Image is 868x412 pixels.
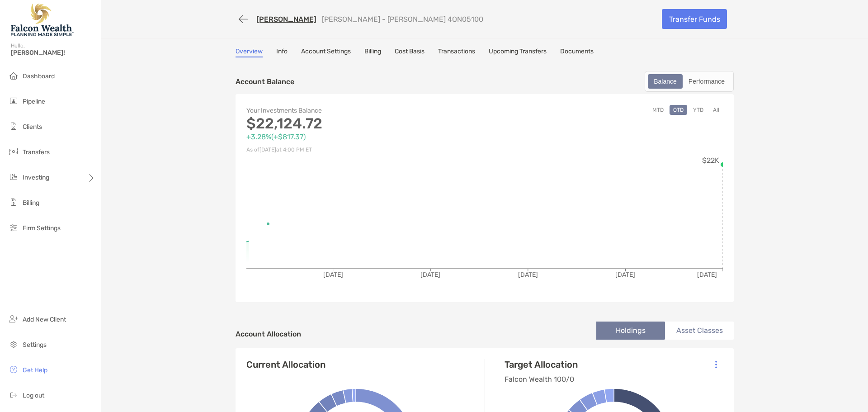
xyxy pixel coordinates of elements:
[246,131,485,142] p: +3.28% ( +$817.37 )
[23,392,44,399] span: Log out
[8,146,19,157] img: transfers icon
[489,47,547,57] a: Upcoming Transfers
[276,47,288,57] a: Info
[596,322,665,340] li: Holdings
[670,105,687,115] button: QTD
[645,71,734,92] div: segmented control
[684,75,730,88] div: Performance
[649,105,667,115] button: MTD
[697,271,717,279] tspan: [DATE]
[560,47,594,57] a: Documents
[8,197,19,208] img: billing icon
[649,75,682,88] div: Balance
[615,271,635,279] tspan: [DATE]
[322,15,483,24] p: [PERSON_NAME] - [PERSON_NAME] 4QN05100
[420,271,440,279] tspan: [DATE]
[715,360,717,369] img: Icon List Menu
[23,366,47,374] span: Get Help
[395,47,425,57] a: Cost Basis
[689,105,707,115] button: YTD
[236,330,301,338] h4: Account Allocation
[23,316,66,323] span: Add New Client
[364,47,381,57] a: Billing
[23,98,45,105] span: Pipeline
[518,271,538,279] tspan: [DATE]
[23,199,39,207] span: Billing
[8,364,19,375] img: get-help icon
[23,174,49,181] span: Investing
[323,271,343,279] tspan: [DATE]
[246,144,485,156] p: As of [DATE] at 4:00 PM ET
[236,76,294,87] p: Account Balance
[438,47,475,57] a: Transactions
[246,118,485,129] p: $22,124.72
[8,389,19,400] img: logout icon
[702,156,719,165] tspan: $22K
[8,339,19,350] img: settings icon
[8,95,19,106] img: pipeline icon
[23,123,42,131] span: Clients
[256,15,316,24] a: [PERSON_NAME]
[23,148,50,156] span: Transfers
[301,47,351,57] a: Account Settings
[23,341,47,349] span: Settings
[236,47,263,57] a: Overview
[8,70,19,81] img: dashboard icon
[11,49,95,57] span: [PERSON_NAME]!
[709,105,723,115] button: All
[23,224,61,232] span: Firm Settings
[505,374,578,385] p: Falcon Wealth 100/0
[662,9,727,29] a: Transfer Funds
[8,313,19,324] img: add_new_client icon
[665,322,734,340] li: Asset Classes
[8,171,19,182] img: investing icon
[23,72,55,80] span: Dashboard
[505,359,578,370] h4: Target Allocation
[8,121,19,132] img: clients icon
[11,4,74,36] img: Falcon Wealth Planning Logo
[246,359,325,370] h4: Current Allocation
[8,222,19,233] img: firm-settings icon
[246,105,485,116] p: Your Investments Balance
